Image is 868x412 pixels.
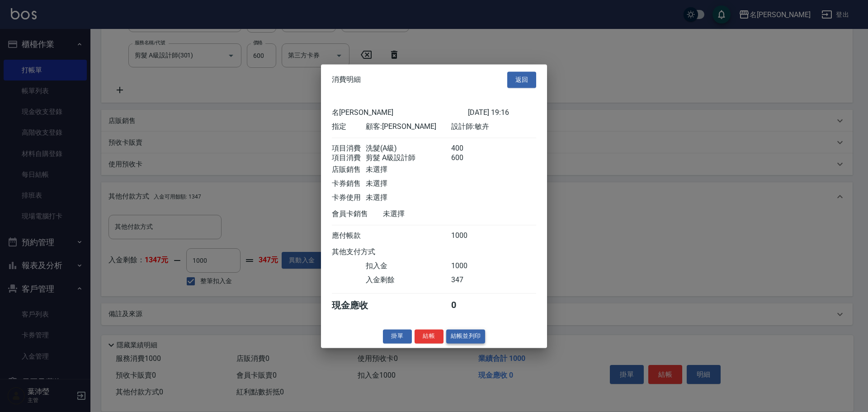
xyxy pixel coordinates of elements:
[366,122,451,132] div: 顧客: [PERSON_NAME]
[451,231,485,241] div: 1000
[383,329,412,343] button: 掛單
[366,153,451,163] div: 剪髮 A級設計師
[451,261,485,271] div: 1000
[366,165,451,175] div: 未選擇
[451,299,485,312] div: 0
[332,144,366,153] div: 項目消費
[332,193,366,203] div: 卡券使用
[332,209,383,219] div: 會員卡銷售
[451,122,536,132] div: 設計師: 敏卉
[332,179,366,189] div: 卡券銷售
[332,108,468,118] div: 名[PERSON_NAME]
[366,261,451,271] div: 扣入金
[451,275,485,285] div: 347
[366,193,451,203] div: 未選擇
[332,299,383,312] div: 現金應收
[383,209,468,219] div: 未選擇
[332,247,400,257] div: 其他支付方式
[446,329,486,343] button: 結帳並列印
[451,153,485,163] div: 600
[415,329,443,343] button: 結帳
[366,179,451,189] div: 未選擇
[451,144,485,153] div: 400
[332,153,366,163] div: 項目消費
[332,122,366,132] div: 指定
[366,275,451,285] div: 入金剩餘
[366,144,451,153] div: 洗髮(A級)
[332,231,366,241] div: 應付帳款
[468,108,536,118] div: [DATE] 19:16
[332,75,361,84] span: 消費明細
[332,165,366,175] div: 店販銷售
[507,71,536,88] button: 返回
